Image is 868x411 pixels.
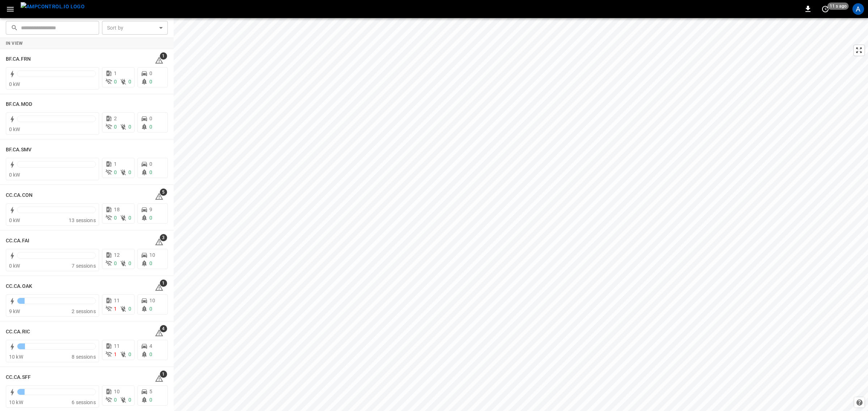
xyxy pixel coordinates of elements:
span: 0 [149,260,152,266]
span: 0 [114,397,117,403]
span: 10 [149,252,155,258]
span: 0 kW [9,263,20,269]
span: 10 kW [9,354,23,360]
h6: BF.CA.SMV [6,146,31,154]
span: 10 kW [9,399,23,405]
span: 11 [114,343,120,349]
span: 0 kW [9,172,20,178]
span: 3 [160,234,167,241]
span: 0 kW [9,126,20,132]
span: 1 [160,52,167,60]
span: 4 [149,343,152,349]
span: 1 [114,351,117,357]
div: profile-icon [852,3,864,15]
h6: CC.CA.RIC [6,328,30,336]
span: 0 [114,260,117,266]
span: 2 [114,116,117,121]
span: 0 [114,79,117,85]
span: 0 [128,260,131,266]
span: 0 [149,397,152,403]
span: 9 [149,207,152,212]
span: 0 kW [9,217,20,223]
span: 1 [160,280,167,287]
span: 0 [114,124,117,130]
span: 10 [149,298,155,303]
span: 0 [149,161,152,167]
span: 0 [149,306,152,312]
span: 0 [128,124,131,130]
span: 7 sessions [72,263,96,269]
span: 5 [149,389,152,394]
img: ampcontrol.io logo [21,2,85,11]
span: 0 [149,79,152,85]
span: 8 sessions [72,354,96,360]
h6: CC.CA.FAI [6,237,29,245]
span: 0 [128,79,131,85]
span: 0 [128,306,131,312]
strong: In View [6,41,23,46]
h6: CC.CA.CON [6,191,33,199]
span: 18 [114,207,120,212]
span: 0 [128,351,131,357]
h6: BF.CA.MOD [6,100,32,108]
span: 0 [149,215,152,221]
span: 0 [114,169,117,175]
span: 2 sessions [72,308,96,314]
span: 11 s ago [827,3,849,10]
span: 10 [114,389,120,394]
span: 0 [149,169,152,175]
span: 0 [128,397,131,403]
span: 4 [160,325,167,332]
span: 12 [114,252,120,258]
span: 0 [149,70,152,76]
span: 0 [149,116,152,121]
span: 1 [114,161,117,167]
span: 11 [114,298,120,303]
h6: CC.CA.OAK [6,282,32,290]
span: 1 [114,70,117,76]
span: 6 sessions [72,399,96,405]
span: 0 [128,215,131,221]
h6: BF.CA.FRN [6,55,31,63]
span: 0 [128,169,131,175]
span: 13 sessions [69,217,96,223]
span: 0 kW [9,81,20,87]
button: set refresh interval [820,3,831,15]
span: 5 [160,189,167,196]
span: 0 [149,351,152,357]
span: 0 [114,215,117,221]
span: 1 [114,306,117,312]
h6: CC.CA.SFF [6,373,31,381]
span: 0 [149,124,152,130]
span: 1 [160,371,167,378]
span: 9 kW [9,308,20,314]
